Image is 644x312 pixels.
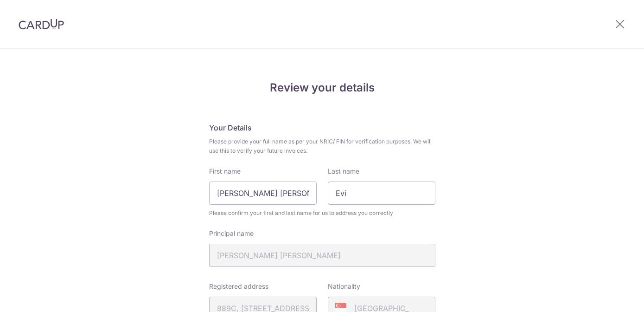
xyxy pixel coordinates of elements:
label: Principal name [209,229,254,238]
h5: Your Details [209,122,435,133]
img: CardUp [19,19,64,30]
label: Last name [328,167,359,176]
h4: Review your details [209,79,435,96]
span: Please confirm your first and last name for us to address you correctly [209,208,435,218]
input: First Name [209,182,317,205]
label: First name [209,167,241,176]
input: Last name [328,182,435,205]
label: Registered address [209,282,268,291]
span: Please provide your full name as per your NRIC/ FIN for verification purposes. We will use this t... [209,137,435,156]
label: Nationality [328,282,360,291]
